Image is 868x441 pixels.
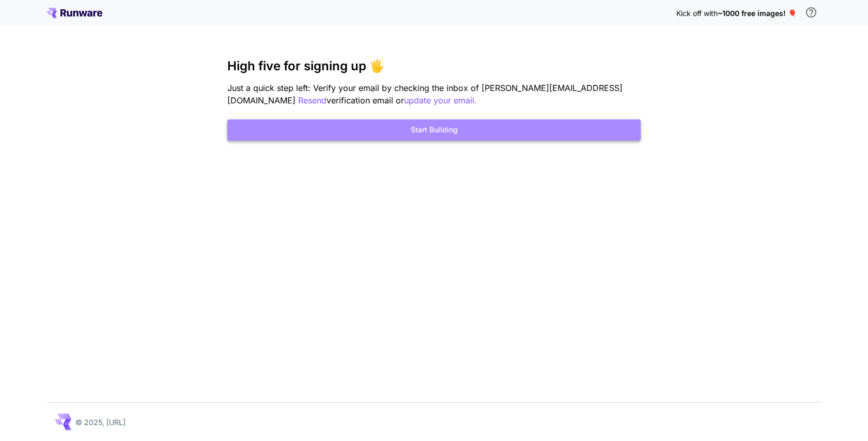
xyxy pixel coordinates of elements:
span: ~1000 free images! 🎈 [718,9,797,18]
h3: High five for signing up 🖐️ [227,59,641,73]
button: In order to qualify for free credit, you need to sign up with a business email address and click ... [801,2,822,23]
span: Kick off with [676,9,718,18]
button: update your email. [404,94,477,107]
button: Resend [298,94,327,107]
span: Just a quick step left: Verify your email by checking the inbox of [PERSON_NAME][EMAIL_ADDRESS][D... [227,83,623,105]
p: © 2025, [URL] [75,417,126,428]
span: verification email or [327,95,404,105]
button: Start Building [227,119,641,141]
